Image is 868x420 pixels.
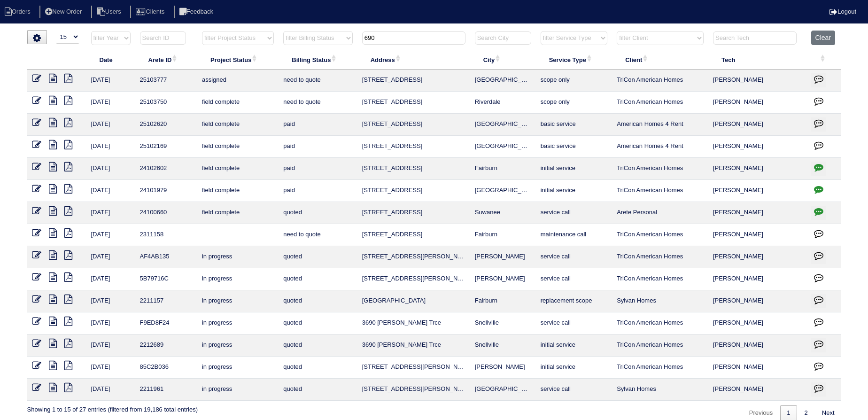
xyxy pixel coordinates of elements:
td: [DATE] [86,180,135,202]
td: [DATE] [86,92,135,114]
td: quoted [279,246,357,268]
td: [PERSON_NAME] [708,180,806,202]
td: 25102620 [135,114,197,136]
td: quoted [279,268,357,290]
td: [DATE] [86,268,135,290]
td: [STREET_ADDRESS][PERSON_NAME] [357,357,470,379]
td: service call [536,379,612,401]
td: 25103750 [135,92,197,114]
td: paid [279,136,357,158]
td: TriCon American Homes [612,268,708,290]
th: Arete ID: activate to sort column ascending [135,50,197,70]
td: [GEOGRAPHIC_DATA] [357,290,470,312]
td: scope only [536,92,612,114]
td: [PERSON_NAME] [708,357,806,379]
td: [STREET_ADDRESS] [357,158,470,180]
td: quoted [279,290,357,312]
td: [GEOGRAPHIC_DATA] [470,114,536,136]
td: paid [279,180,357,202]
li: New Order [39,6,89,18]
td: initial service [536,180,612,202]
td: TriCon American Homes [612,180,708,202]
td: 5B79716C [135,268,197,290]
td: 2311158 [135,224,197,246]
td: [STREET_ADDRESS] [357,92,470,114]
td: [PERSON_NAME] [708,70,806,92]
td: [PERSON_NAME] [708,246,806,268]
td: field complete [197,180,279,202]
td: maintenance call [536,224,612,246]
td: [PERSON_NAME] [708,224,806,246]
td: quoted [279,357,357,379]
a: Clients [130,8,172,15]
td: [GEOGRAPHIC_DATA] [470,70,536,92]
td: [GEOGRAPHIC_DATA] [470,180,536,202]
td: [PERSON_NAME] [708,92,806,114]
td: 24101979 [135,180,197,202]
td: in progress [197,268,279,290]
td: [PERSON_NAME] [708,268,806,290]
td: Sylvan Homes [612,379,708,401]
td: [GEOGRAPHIC_DATA] [470,379,536,401]
td: [PERSON_NAME] [708,114,806,136]
td: Sylvan Homes [612,290,708,312]
td: F9ED8F24 [135,312,197,334]
td: TriCon American Homes [612,334,708,357]
th: Address: activate to sort column ascending [357,50,470,70]
td: [STREET_ADDRESS] [357,180,470,202]
td: TriCon American Homes [612,70,708,92]
td: service call [536,268,612,290]
td: [STREET_ADDRESS] [357,224,470,246]
td: [DATE] [86,334,135,357]
td: Fairburn [470,224,536,246]
td: 25103777 [135,70,197,92]
td: TriCon American Homes [612,357,708,379]
td: [PERSON_NAME] [708,312,806,334]
td: [PERSON_NAME] [470,357,536,379]
td: TriCon American Homes [612,158,708,180]
td: [PERSON_NAME] [708,202,806,224]
td: Riverdale [470,92,536,114]
a: New Order [39,8,89,15]
td: 3690 [PERSON_NAME] Trce [357,312,470,334]
td: [DATE] [86,246,135,268]
td: [PERSON_NAME] [470,268,536,290]
td: 2211157 [135,290,197,312]
td: American Homes 4 Rent [612,114,708,136]
td: Snellville [470,334,536,357]
td: [PERSON_NAME] [708,334,806,357]
td: [PERSON_NAME] [470,246,536,268]
td: [DATE] [86,379,135,401]
td: [DATE] [86,312,135,334]
td: Arete Personal [612,202,708,224]
th: : activate to sort column ascending [806,50,841,70]
td: initial service [536,158,612,180]
td: need to quote [279,92,357,114]
td: [DATE] [86,158,135,180]
td: American Homes 4 Rent [612,136,708,158]
input: Search Address [362,31,465,45]
th: Tech [708,50,806,70]
td: in progress [197,246,279,268]
td: [STREET_ADDRESS][PERSON_NAME] [357,268,470,290]
td: field complete [197,114,279,136]
td: quoted [279,334,357,357]
td: service call [536,202,612,224]
td: in progress [197,357,279,379]
td: basic service [536,136,612,158]
input: Search ID [140,31,186,45]
td: [STREET_ADDRESS] [357,136,470,158]
td: [PERSON_NAME] [708,158,806,180]
td: [STREET_ADDRESS][PERSON_NAME] [357,379,470,401]
td: [STREET_ADDRESS] [357,202,470,224]
td: [PERSON_NAME] [708,379,806,401]
th: Service Type: activate to sort column ascending [536,50,612,70]
td: need to quote [279,224,357,246]
td: 24100660 [135,202,197,224]
td: need to quote [279,70,357,92]
td: TriCon American Homes [612,92,708,114]
td: quoted [279,312,357,334]
td: 3690 [PERSON_NAME] Trce [357,334,470,357]
li: Feedback [174,6,221,18]
td: AF4AB135 [135,246,197,268]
